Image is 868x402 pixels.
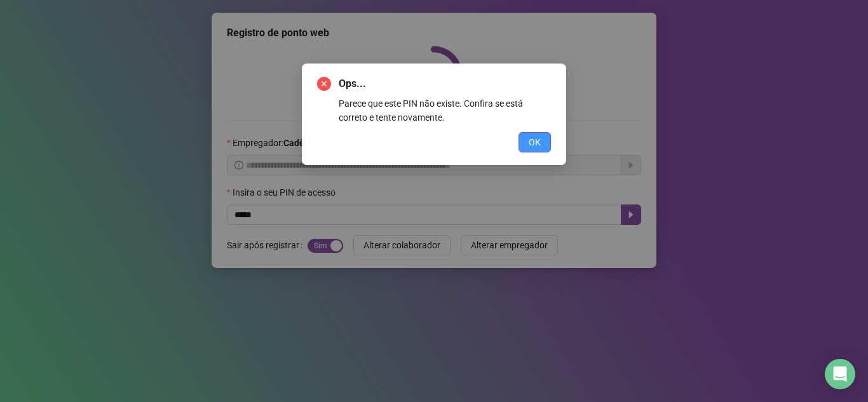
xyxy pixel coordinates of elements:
span: Ops... [339,76,551,91]
button: OK [519,132,551,152]
div: Parece que este PIN não existe. Confira se está correto e tente novamente. [339,97,551,124]
span: close-circle [317,77,331,91]
span: OK [529,135,541,149]
div: Open Intercom Messenger [825,359,855,389]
